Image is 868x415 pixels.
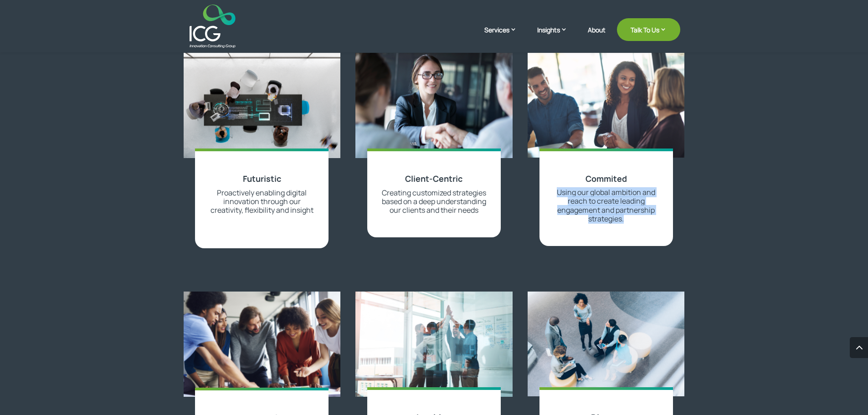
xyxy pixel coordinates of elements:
span: Proactively enabling digital innovation through our creativity, flexibility and insight [211,188,313,215]
a: About [588,26,606,48]
a: Insights [537,25,576,48]
span: Futuristic [243,173,281,184]
img: client-centric 1 [355,53,513,158]
img: Futuristic (1) 1 [184,53,341,158]
span: Using our global ambition and reach to create leading engagement and partnership strategies. [557,187,655,224]
span: Commited [586,173,627,184]
span: Creating customized strategies based on a deep understanding our clients and their needs​ [382,188,486,215]
span: Client-Centric [405,173,462,184]
iframe: Chat Widget [716,317,868,415]
img: Inspiring 1 [355,292,513,396]
a: Services [484,25,526,48]
img: Diverse 1 [528,292,685,396]
a: Talk To Us [617,18,680,41]
img: committed 1 (2) [528,53,685,158]
img: ambition-value-ICG 2 [184,292,341,397]
img: ICG [190,5,236,48]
